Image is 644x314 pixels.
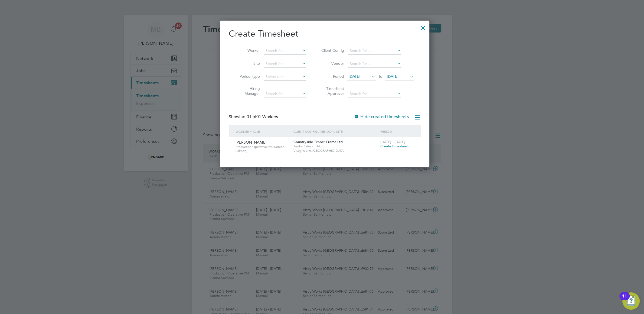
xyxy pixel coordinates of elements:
[293,148,378,153] span: Vistry Works [GEOGRAPHIC_DATA]
[320,48,344,53] label: Client Config
[622,292,640,310] button: Open Resource Center, 11 new notifications
[348,47,401,55] input: Search for...
[387,74,398,79] span: [DATE]
[236,61,260,66] label: Site
[320,86,344,96] label: Timesheet Approver
[380,140,405,144] span: [DATE] - [DATE]
[622,296,627,303] div: 11
[236,48,260,53] label: Worker
[264,60,306,68] input: Search for...
[264,90,306,98] input: Search for...
[293,140,343,144] span: Countryside Timber Frame Ltd
[354,114,409,119] label: Hide created timesheets
[320,61,344,66] label: Vendor
[247,114,278,119] span: 01 Workers
[380,144,408,148] span: Create timesheet
[292,125,379,138] div: Client Config / Vendor / Site
[236,145,289,153] span: Production Operative PM (Senior Salmon)
[236,140,267,145] span: [PERSON_NAME]
[264,73,306,81] input: Select one
[236,74,260,79] label: Period Type
[349,74,360,79] span: [DATE]
[379,125,415,138] div: Period
[264,47,306,55] input: Search for...
[348,90,401,98] input: Search for...
[236,86,260,96] label: Hiring Manager
[293,144,378,148] span: Senior Salmon Ltd
[247,114,256,119] span: 01 of
[229,28,421,40] h2: Create Timesheet
[377,73,384,80] span: To
[229,114,279,120] div: Showing
[320,74,344,79] label: Period
[234,125,292,138] div: Worker / Role
[348,60,401,68] input: Search for...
